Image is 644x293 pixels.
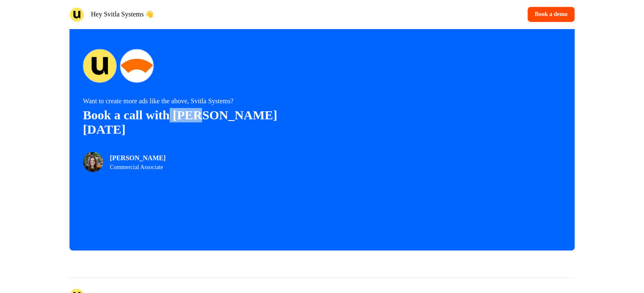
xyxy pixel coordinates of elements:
span: Want to create more ads like the above, Svitla Systems? [83,97,234,105]
p: Hey Svitla Systems 👋 [91,9,154,19]
button: Book a demo [527,7,575,22]
p: [PERSON_NAME] [110,153,165,163]
p: Commercial Associate [110,164,165,171]
p: Book a call with [PERSON_NAME] [DATE] [83,108,322,137]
